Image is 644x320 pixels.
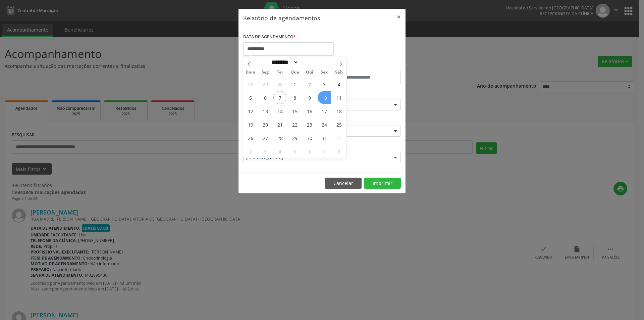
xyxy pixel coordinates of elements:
[243,32,296,42] label: DATA DE AGENDAMENTO
[288,145,301,158] span: Novembro 5, 2025
[273,131,286,144] span: Outubro 28, 2025
[303,78,316,91] span: Outubro 2, 2025
[269,59,299,66] select: Month
[288,91,301,104] span: Outubro 8, 2025
[332,104,345,118] span: Outubro 18, 2025
[318,145,331,158] span: Novembro 7, 2025
[302,70,317,75] span: Qui
[318,78,331,91] span: Outubro 3, 2025
[332,78,345,91] span: Outubro 4, 2025
[303,104,316,118] span: Outubro 16, 2025
[273,70,287,75] span: Ter
[259,104,272,118] span: Outubro 13, 2025
[258,70,273,75] span: Seg
[288,78,301,91] span: Outubro 1, 2025
[318,104,331,118] span: Outubro 17, 2025
[318,91,331,104] span: Outubro 10, 2025
[273,104,286,118] span: Outubro 14, 2025
[288,104,301,118] span: Outubro 15, 2025
[332,91,345,104] span: Outubro 11, 2025
[244,78,257,91] span: Setembro 28, 2025
[259,131,272,144] span: Outubro 27, 2025
[325,178,362,189] button: Cancelar
[332,131,345,144] span: Novembro 1, 2025
[364,178,401,189] button: Imprimir
[259,118,272,131] span: Outubro 20, 2025
[273,78,286,91] span: Setembro 30, 2025
[332,118,345,131] span: Outubro 25, 2025
[288,131,301,144] span: Outubro 29, 2025
[273,145,286,158] span: Novembro 4, 2025
[299,59,321,66] input: Year
[259,145,272,158] span: Novembro 3, 2025
[318,118,331,131] span: Outubro 24, 2025
[392,9,406,25] button: Close
[303,131,316,144] span: Outubro 30, 2025
[244,131,257,144] span: Outubro 26, 2025
[288,118,301,131] span: Outubro 22, 2025
[244,145,257,158] span: Novembro 2, 2025
[317,70,332,75] span: Sex
[303,145,316,158] span: Novembro 6, 2025
[273,118,286,131] span: Outubro 21, 2025
[287,70,302,75] span: Qua
[332,145,345,158] span: Novembro 8, 2025
[259,91,272,104] span: Outubro 6, 2025
[244,118,257,131] span: Outubro 19, 2025
[243,13,320,22] h5: Relatório de agendamentos
[244,104,257,118] span: Outubro 12, 2025
[318,131,331,144] span: Outubro 31, 2025
[303,118,316,131] span: Outubro 23, 2025
[303,91,316,104] span: Outubro 9, 2025
[273,91,286,104] span: Outubro 7, 2025
[243,70,258,75] span: Dom
[244,91,257,104] span: Outubro 5, 2025
[324,60,401,71] label: ATÉ
[332,70,346,75] span: Sáb
[259,78,272,91] span: Setembro 29, 2025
